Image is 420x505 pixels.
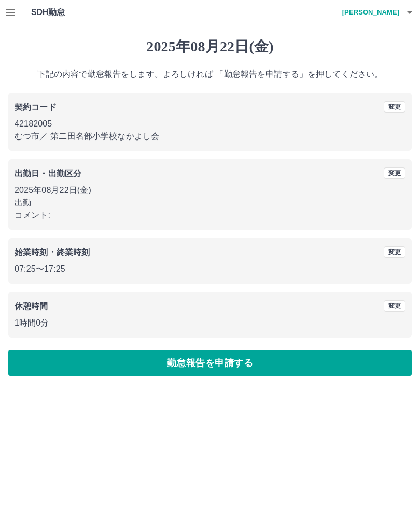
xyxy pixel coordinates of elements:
b: 出勤日・出勤区分 [15,169,81,178]
b: 始業時刻・終業時刻 [15,248,90,257]
p: 下記の内容で勤怠報告をします。よろしければ 「勤怠報告を申請する」を押してください。 [8,68,412,80]
b: 休憩時間 [15,302,48,311]
p: 42182005 [15,118,405,130]
button: 勤怠報告を申請する [8,350,412,376]
p: 1時間0分 [15,317,405,329]
b: 契約コード [15,103,57,111]
p: 2025年08月22日(金) [15,184,405,197]
p: 出勤 [15,197,405,209]
button: 変更 [384,246,405,258]
p: 07:25 〜 17:25 [15,263,405,275]
button: 変更 [384,101,405,113]
h1: 2025年08月22日(金) [8,38,412,55]
p: コメント: [15,209,405,221]
button: 変更 [384,167,405,179]
button: 変更 [384,300,405,312]
p: むつ市 ／ 第二田名部小学校なかよし会 [15,130,405,143]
